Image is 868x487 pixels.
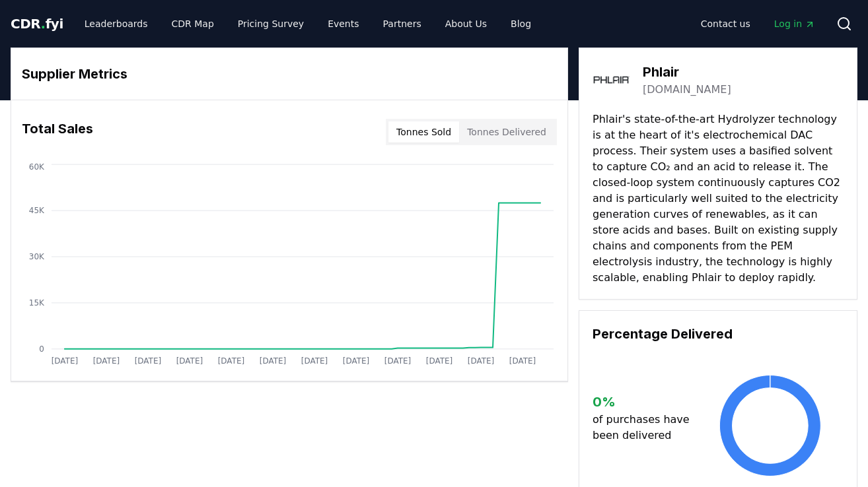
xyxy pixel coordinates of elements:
nav: Main [74,12,542,36]
a: About Us [435,12,497,36]
tspan: [DATE] [176,356,203,366]
h3: 0 % [593,392,697,412]
tspan: [DATE] [468,356,494,366]
tspan: 60K [29,162,45,172]
a: Contact us [690,12,761,36]
p: Phlair's state-of-the-art Hydrolyzer technology is at the heart of it's electrochemical DAC proce... [593,112,844,286]
tspan: [DATE] [343,356,369,366]
tspan: [DATE] [426,356,452,366]
a: Partners [373,12,432,36]
tspan: 15K [29,298,45,308]
a: Pricing Survey [227,12,314,36]
p: of purchases have been delivered [593,412,697,443]
tspan: [DATE] [260,356,286,366]
a: Blog [500,12,542,36]
nav: Main [690,12,826,36]
span: . [41,16,46,32]
a: Log in [764,12,826,36]
tspan: [DATE] [135,356,161,366]
a: Leaderboards [74,12,159,36]
tspan: [DATE] [301,356,328,366]
h3: Total Sales [22,119,93,145]
tspan: [DATE] [52,356,78,366]
a: [DOMAIN_NAME] [643,82,731,98]
tspan: [DATE] [218,356,244,366]
img: Phlair-logo [593,61,630,98]
span: Log in [774,17,815,30]
button: Tonnes Delivered [459,121,554,143]
h3: Phlair [643,62,731,82]
h3: Percentage Delivered [593,324,844,344]
a: CDR.fyi [11,15,63,33]
a: CDR Map [161,12,225,36]
a: Events [317,12,369,36]
span: CDR fyi [11,16,63,32]
tspan: 0 [39,344,44,354]
h3: Supplier Metrics [22,64,557,84]
button: Tonnes Sold [388,121,459,143]
tspan: 45K [29,206,45,215]
tspan: 30K [29,252,45,261]
tspan: [DATE] [384,356,411,366]
tspan: [DATE] [509,356,536,366]
tspan: [DATE] [93,356,120,366]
